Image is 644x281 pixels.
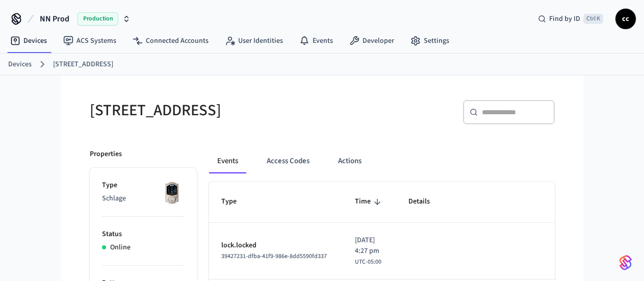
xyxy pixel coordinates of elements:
[217,32,291,50] a: User Identities
[616,10,635,28] span: cc
[90,149,122,160] p: Properties
[259,149,318,173] button: Access Codes
[159,180,185,206] img: Schlage Sense Smart Deadbolt with Camelot Trim, Front
[102,229,185,240] p: Status
[221,194,250,210] span: Type
[530,10,611,28] div: Find by IDCtrl K
[78,12,118,25] span: Production
[102,193,185,204] p: Schlage
[549,14,580,24] span: Find by ID
[221,240,330,251] p: lock.locked
[209,149,555,173] div: ant example
[53,59,113,70] a: [STREET_ADDRESS]
[620,254,632,271] img: SeamLogoGradient.69752ec5.svg
[615,9,636,29] button: cc
[341,32,402,50] a: Developer
[2,32,55,50] a: Devices
[110,242,131,253] p: Online
[583,14,603,24] span: Ctrl K
[402,32,457,50] a: Settings
[90,100,316,121] h5: [STREET_ADDRESS]
[355,258,381,267] span: UTC-05:00
[291,32,341,50] a: Events
[408,194,443,210] span: Details
[40,13,69,25] span: NN Prod
[355,235,384,267] div: America/Bogota
[209,149,246,173] button: Events
[355,235,384,257] span: [DATE] 4:27 pm
[330,149,370,173] button: Actions
[124,32,217,50] a: Connected Accounts
[102,180,185,191] p: Type
[221,252,327,261] span: 39427231-dfba-41f9-986e-8dd5590fd337
[355,194,384,210] span: Time
[55,32,124,50] a: ACS Systems
[8,59,32,70] a: Devices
